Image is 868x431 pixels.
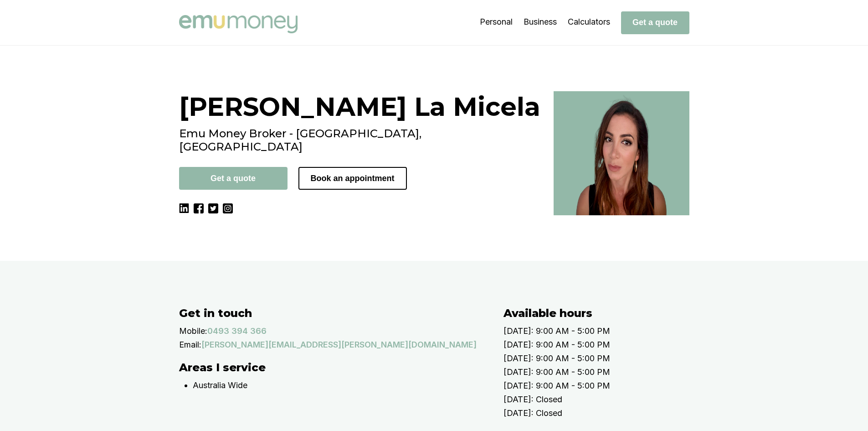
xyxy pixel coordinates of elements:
p: [DATE]: Closed [503,393,708,406]
img: Emu Money logo [179,15,298,33]
h2: Get in touch [179,306,485,320]
img: Best broker in Melbourne, VIC - Laura La Micela [554,91,689,215]
button: Book an appointment [298,167,407,190]
a: [PERSON_NAME][EMAIL_ADDRESS][PERSON_NAME][DOMAIN_NAME] [201,338,477,352]
p: Mobile: [179,324,207,338]
a: Get a quote [621,17,689,27]
a: 0493 394 366 [207,324,267,338]
button: Get a quote [621,11,689,34]
p: [DATE]: 9:00 AM - 5:00 PM [503,338,708,352]
p: [DATE]: 9:00 AM - 5:00 PM [503,352,708,365]
h2: Emu Money Broker - [GEOGRAPHIC_DATA], [GEOGRAPHIC_DATA] [179,127,543,153]
img: LinkedIn [179,203,189,213]
img: Facebook [194,203,204,213]
h2: Available hours [503,306,708,320]
p: [DATE]: 9:00 AM - 5:00 PM [503,365,708,379]
p: Australia Wide [193,379,485,392]
img: Instagram [223,203,233,213]
p: [DATE]: 9:00 AM - 5:00 PM [503,324,708,338]
p: Email: [179,338,201,352]
img: Twitter [208,203,218,213]
h1: [PERSON_NAME] La Micela [179,91,543,122]
h2: Areas I service [179,361,485,374]
p: [DATE]: Closed [503,406,708,420]
p: [DATE]: 9:00 AM - 5:00 PM [503,379,708,393]
button: Get a quote [179,167,288,190]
